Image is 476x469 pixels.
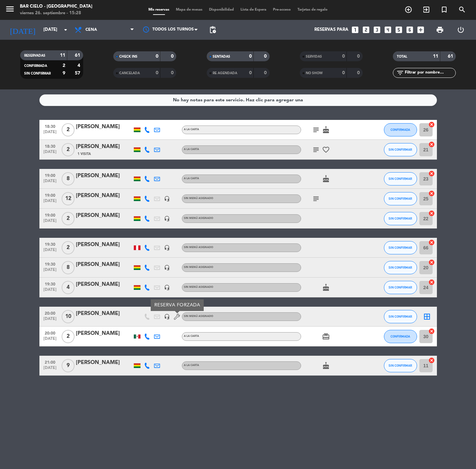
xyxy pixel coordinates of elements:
span: 19:00 [42,211,58,219]
span: 4 [62,281,75,294]
strong: 4 [78,63,81,68]
span: SIN CONFIRMAR [389,148,412,151]
span: CONFIRMADA [24,64,47,68]
span: SIN CONFIRMAR [389,315,412,318]
i: looks_3 [373,26,381,34]
span: SIN CONFIRMAR [389,177,412,181]
span: Mis reservas [145,8,173,12]
i: cake [322,362,330,370]
i: looks_one [351,26,359,34]
span: SIN CONFIRMAR [389,286,412,289]
i: looks_4 [384,26,392,34]
button: SIN CONFIRMAR [384,359,417,372]
span: Sin menú asignado [184,266,213,269]
span: 2 [62,143,75,156]
span: A la carta [184,335,199,338]
span: Sin menú asignado [184,286,213,288]
i: looks_two [362,26,370,34]
i: headset_mic [164,245,170,251]
span: SERVIDAS [306,55,322,58]
span: Sin menú asignado [184,197,213,200]
i: subject [312,146,320,154]
span: 1 Visita [78,151,91,157]
i: filter_list [396,69,404,77]
strong: 61 [75,53,81,58]
div: viernes 26. septiembre - 15:28 [20,10,92,17]
span: 2 [62,330,75,343]
i: cancel [428,259,435,266]
span: [DATE] [42,179,58,186]
span: [DATE] [42,268,58,275]
button: SIN CONFIRMAR [384,192,417,205]
span: 19:00 [42,171,58,179]
i: card_giftcard [322,333,330,340]
div: [PERSON_NAME] [76,142,132,151]
i: cancel [428,141,435,148]
button: SIN CONFIRMAR [384,241,417,254]
i: cake [322,284,330,291]
button: SIN CONFIRMAR [384,281,417,294]
div: [PERSON_NAME] [76,280,132,289]
span: [DATE] [42,248,58,255]
span: [DATE] [42,219,58,226]
button: SIN CONFIRMAR [384,212,417,225]
strong: 0 [357,71,361,75]
input: Filtrar por nombre... [404,69,455,77]
span: 18:30 [42,122,58,130]
span: CANCELADA [119,72,140,75]
span: TOTAL [397,55,407,58]
span: CONFIRMADA [391,335,410,338]
i: headset_mic [164,314,170,320]
div: [PERSON_NAME] [76,358,132,367]
span: print [436,26,444,34]
span: 20:00 [42,329,58,337]
i: cancel [428,239,435,246]
i: [DATE] [5,23,40,37]
span: A la carta [184,177,199,180]
i: cancel [428,190,435,197]
button: SIN CONFIRMAR [384,310,417,323]
span: Cena [85,27,97,32]
strong: 57 [75,71,81,76]
span: RESERVADAS [24,54,45,57]
div: [PERSON_NAME] [76,191,132,200]
i: cancel [428,357,435,364]
span: pending_actions [209,26,217,34]
span: 19:00 [42,191,58,199]
div: RESERVA FORZADA [151,299,204,311]
div: Bar Cielo - [GEOGRAPHIC_DATA] [20,3,92,10]
span: CHECK INS [119,55,137,58]
span: A la carta [184,148,199,151]
span: NO SHOW [306,72,323,75]
i: menu [5,4,15,14]
span: 2 [62,212,75,225]
span: A la carta [184,128,199,131]
strong: 0 [264,54,268,59]
i: subject [312,195,320,203]
strong: 11 [60,53,65,58]
span: 8 [62,261,75,274]
span: 8 [62,172,75,185]
span: Lista de Espera [237,8,270,12]
span: [DATE] [42,337,58,344]
span: [DATE] [42,150,58,157]
strong: 0 [264,71,268,75]
span: 2 [62,123,75,136]
div: [PERSON_NAME] [76,329,132,338]
strong: 0 [357,54,361,59]
span: Reservas para [314,27,348,32]
span: A la carta [184,364,199,367]
i: subject [312,126,320,134]
i: power_settings_new [457,26,465,34]
span: Sin menú asignado [184,315,213,318]
strong: 0 [156,54,158,59]
i: looks_6 [405,26,414,34]
span: Disponibilidad [206,8,237,12]
span: CONFIRMADA [391,128,410,131]
i: cancel [428,121,435,128]
i: cancel [428,210,435,217]
span: Sin menú asignado [184,246,213,249]
span: [DATE] [42,317,58,324]
button: menu [5,4,15,16]
button: SIN CONFIRMAR [384,261,417,274]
